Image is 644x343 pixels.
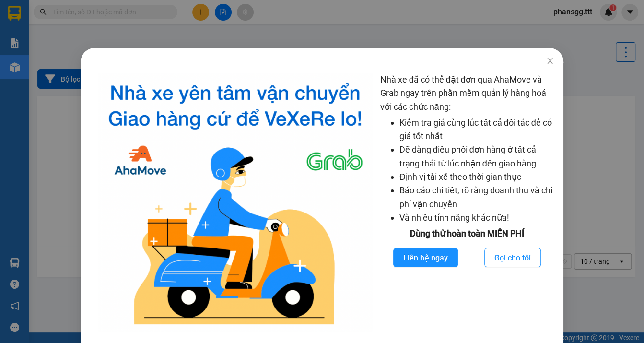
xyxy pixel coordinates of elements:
img: logo [98,73,373,332]
div: Dùng thử hoàn toàn MIỄN PHÍ [380,227,554,240]
li: Định vị tài xế theo thời gian thực [399,170,554,184]
li: Và nhiều tính năng khác nữa! [399,211,554,225]
li: Dễ dàng điều phối đơn hàng ở tất cả trạng thái từ lúc nhận đến giao hàng [399,143,554,170]
button: Gọi cho tôi [484,248,541,267]
div: Nhà xe đã có thể đặt đơn qua AhaMove và Grab ngay trên phần mềm quản lý hàng hoá với các chức năng: [380,73,554,332]
button: Close [537,48,563,75]
li: Báo cáo chi tiết, rõ ràng doanh thu và chi phí vận chuyển [399,184,554,211]
span: Liên hệ ngay [403,252,448,264]
span: close [546,57,554,65]
span: Gọi cho tôi [494,252,531,264]
button: Liên hệ ngay [393,248,458,267]
li: Kiểm tra giá cùng lúc tất cả đối tác để có giá tốt nhất [399,116,554,143]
